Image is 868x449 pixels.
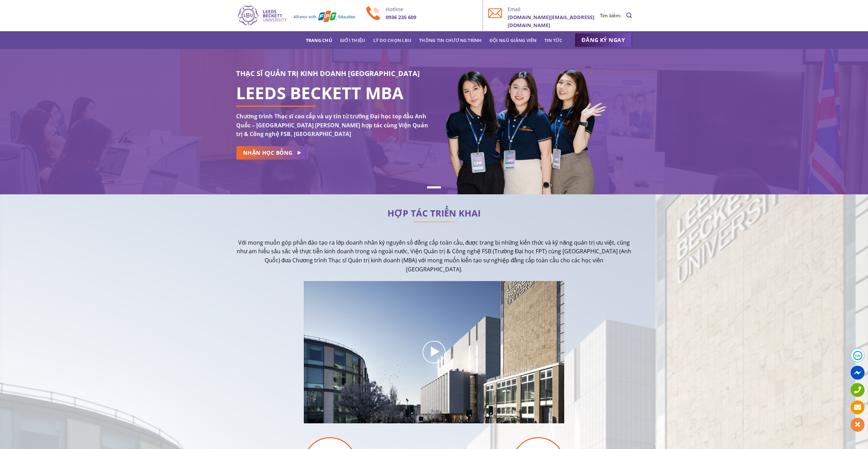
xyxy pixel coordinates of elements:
[236,146,308,160] a: NHẬN HỌC BỔNG
[386,14,416,20] b: 0936 235 609
[575,33,632,47] a: ĐĂNG KÝ NGAY
[386,5,478,13] p: Hotline
[544,34,562,46] a: Tin tức
[236,89,429,97] h1: LEEDS BECKETT MBA
[490,34,537,46] a: Đội ngũ giảng viên
[508,5,600,13] p: Email
[236,68,429,79] h3: THẠC SĨ QUẢN TRỊ KINH DOANH [GEOGRAPHIC_DATA]
[243,149,293,157] span: NHẬN HỌC BỔNG
[413,222,455,222] img: line-lbu.jpg
[427,186,441,188] li: Page dot 1
[340,34,366,46] a: Giới thiệu
[236,5,356,27] img: Thạc sĩ Quản trị kinh doanh Quốc tế
[600,12,621,19] li: Tìm kiếm:
[582,36,625,44] span: ĐĂNG KÝ NGAY
[306,34,332,46] a: Trang chủ
[508,14,594,28] b: [DOMAIN_NAME][EMAIL_ADDRESS][DOMAIN_NAME]
[236,112,428,138] strong: Chương trình Thạc sĩ cao cấp và uy tín từ trường Đại học top đầu Anh Quốc – [GEOGRAPHIC_DATA] [PE...
[236,210,632,217] h2: HỢP TÁC TRIỂN KHAI
[236,238,632,274] p: Với mong muốn góp phần đào tạo ra lớp doanh nhân kỷ nguyên số đẳng cấp toàn cầu, được trang bị nh...
[419,34,482,46] a: Thông tin chương trình
[373,34,412,46] a: Lý do chọn LBU
[626,9,632,22] a: Search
